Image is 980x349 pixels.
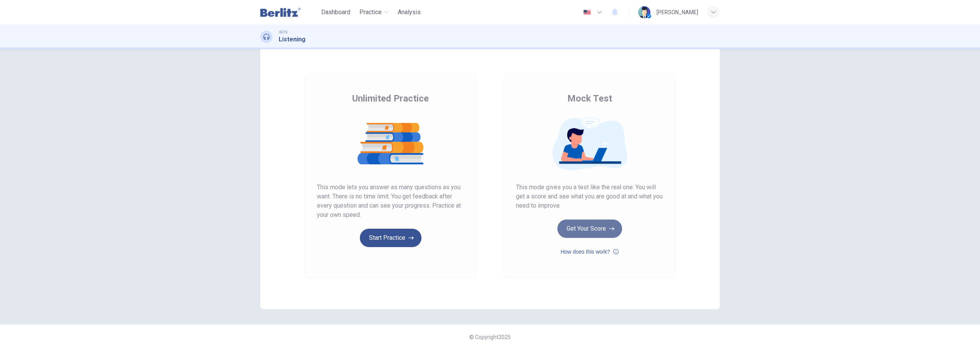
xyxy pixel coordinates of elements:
button: Dashboard [318,5,353,19]
img: Berlitz Latam logo [260,5,301,20]
button: Get Your Score [557,220,622,238]
div: [PERSON_NAME] [657,8,698,17]
span: This mode lets you answer as many questions as you want. There is no time limit. You get feedback... [317,183,464,220]
span: Analysis [398,8,421,17]
button: Analysis [395,5,424,19]
span: © Copyright 2025 [469,334,511,340]
img: en [582,10,592,15]
a: Berlitz Latam logo [260,5,318,20]
button: How does this work? [560,247,618,256]
span: This mode gives you a test like the real one. You will get a score and see what you are good at a... [516,183,663,210]
span: IELTS [279,29,287,35]
img: Profile picture [638,6,650,18]
span: Mock Test [567,92,612,105]
button: Practice [356,5,392,19]
span: Dashboard [321,8,350,17]
span: Unlimited Practice [352,92,429,105]
span: Practice [359,8,382,17]
button: Start Practice [360,229,421,247]
h1: Listening [279,35,305,44]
